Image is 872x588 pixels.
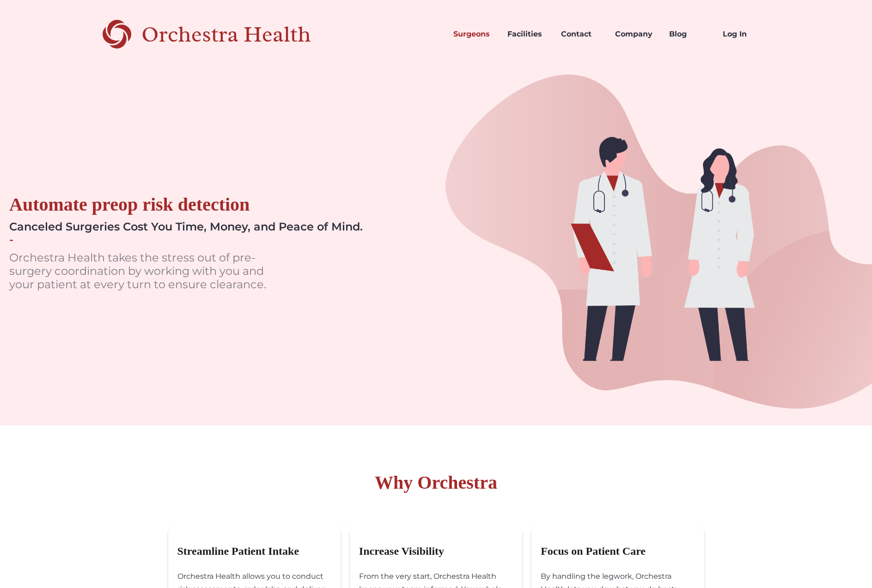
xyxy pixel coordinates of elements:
[9,251,287,291] p: Orchestra Health takes the stress out of pre-surgery coordination by working with you and your pa...
[9,194,250,216] div: Automate preop risk detection
[541,545,704,558] h3: Focus on Patient Care
[9,220,363,234] div: Canceled Surgeries Cost You Time, Money, and Peace of Mind.
[359,545,522,558] h3: Increase Visibility
[436,68,872,425] img: doctors
[715,18,769,50] a: Log In
[446,18,500,50] a: Surgeons
[177,545,341,558] h3: Streamline Patient Intake
[9,233,13,247] div: -
[141,25,343,44] div: Orchestra Health
[554,18,608,50] a: Contact
[608,18,662,50] a: Company
[500,18,554,50] a: Facilities
[662,18,716,50] a: Blog
[103,18,343,50] a: home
